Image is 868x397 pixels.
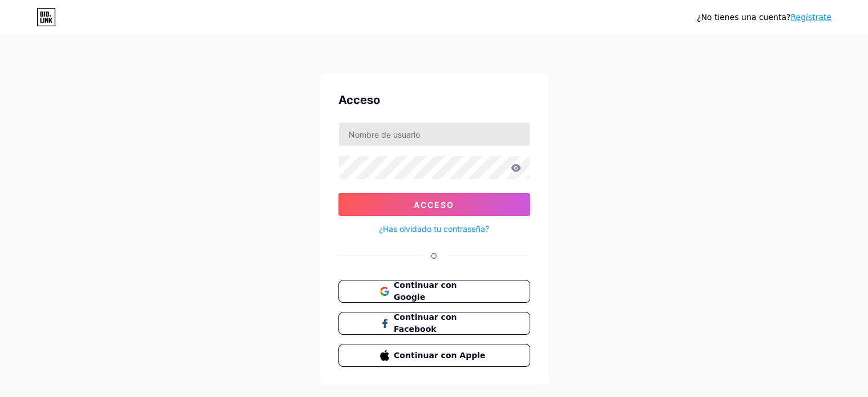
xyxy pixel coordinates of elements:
button: Continuar con Apple [338,344,530,367]
font: Acceso [338,93,380,107]
font: O [431,251,437,260]
font: ¿Has olvidado tu contraseña? [379,224,489,234]
button: Continuar con Facebook [338,312,530,335]
a: ¿Has olvidado tu contraseña? [379,223,489,235]
input: Nombre de usuario [339,123,530,146]
font: Continuar con Facebook [394,312,457,334]
font: Acceso [414,200,454,210]
button: Acceso [338,193,530,216]
font: ¿No tienes una cuenta? [697,13,790,22]
font: Continuar con Apple [394,351,485,360]
a: Regístrate [790,13,831,22]
button: Continuar con Google [338,280,530,303]
font: Continuar con Google [394,280,457,302]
